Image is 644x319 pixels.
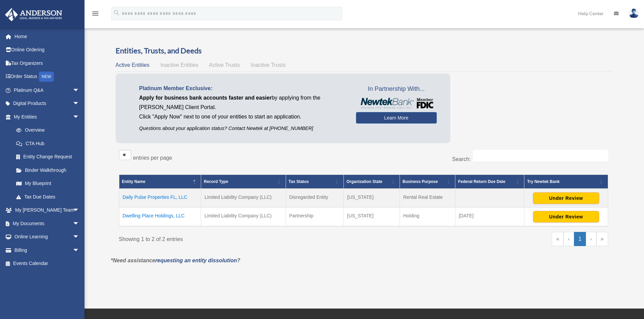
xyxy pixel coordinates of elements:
[5,30,90,43] a: Home
[533,211,599,222] button: Under Review
[9,163,86,177] a: Binder Walkthrough
[455,208,524,227] td: [DATE]
[289,179,309,184] span: Tax Status
[527,178,597,186] div: Try Newtek Bank
[9,137,86,150] a: CTA Hub
[5,217,90,230] a: My Documentsarrow_drop_down
[286,189,344,208] td: Disregarded Entity
[5,83,90,97] a: Platinum Q&Aarrow_drop_down
[344,208,400,227] td: [US_STATE]
[209,62,240,68] span: Active Trusts
[9,124,83,137] a: Overview
[452,156,471,162] label: Search:
[458,179,505,184] span: Federal Return Due Date
[5,243,90,257] a: Billingarrow_drop_down
[251,62,286,68] span: Inactive Trusts
[122,179,145,184] span: Entity Name
[113,9,120,17] i: search
[91,12,99,18] a: menu
[201,175,286,189] th: Record Type: Activate to sort
[5,56,90,70] a: Tax Organizers
[5,97,90,110] a: Digital Productsarrow_drop_down
[586,232,596,246] a: Next
[39,72,54,82] div: NEW
[344,189,400,208] td: [US_STATE]
[139,124,346,133] p: Questions about your application status? Contact Newtek at [PHONE_NUMBER]
[286,208,344,227] td: Partnership
[533,192,599,204] button: Under Review
[73,204,86,217] span: arrow_drop_down
[9,177,86,190] a: My Blueprint
[347,179,382,184] span: Organization State
[119,189,201,208] td: Daily Pulse Properties FL, LLC
[139,112,346,122] p: Click "Apply Now" next to one of your entities to start an application.
[5,204,90,217] a: My [PERSON_NAME] Teamarrow_drop_down
[155,258,237,263] a: requesting an entity dissolution
[403,179,438,184] span: Business Purpose
[359,98,433,109] img: NewtekBankLogoSM.png
[139,95,272,101] span: Apply for business bank accounts faster and easier
[629,8,639,18] img: User Pic
[5,43,90,57] a: Online Ordering
[3,8,64,21] img: Anderson Advisors Platinum Portal
[400,189,455,208] td: Rental Real Estate
[344,175,400,189] th: Organization State: Activate to sort
[91,9,99,18] i: menu
[9,150,86,164] a: Entity Change Request
[552,232,564,246] a: First
[116,62,149,68] span: Active Entities
[5,110,86,124] a: My Entitiesarrow_drop_down
[524,175,608,189] th: Try Newtek Bank : Activate to sort
[133,155,172,161] label: entries per page
[73,110,86,124] span: arrow_drop_down
[9,190,86,204] a: Tax Due Dates
[356,112,437,124] a: Learn More
[111,258,240,263] em: *Need assistance ?
[5,70,90,84] a: Order StatusNEW
[116,46,612,56] h3: Entities, Trusts, and Deeds
[5,257,90,270] a: Events Calendar
[455,175,524,189] th: Federal Return Due Date: Activate to sort
[119,175,201,189] th: Entity Name: Activate to invert sorting
[139,93,346,112] p: by applying from the [PERSON_NAME] Client Portal.
[73,97,86,111] span: arrow_drop_down
[139,84,346,93] p: Platinum Member Exclusive:
[574,232,586,246] a: 1
[201,208,286,227] td: Limited Liability Company (LLC)
[564,232,574,246] a: Previous
[356,84,437,95] span: In Partnership With...
[73,217,86,231] span: arrow_drop_down
[596,232,608,246] a: Last
[73,230,86,244] span: arrow_drop_down
[286,175,344,189] th: Tax Status: Activate to sort
[201,189,286,208] td: Limited Liability Company (LLC)
[204,179,228,184] span: Record Type
[5,230,90,244] a: Online Learningarrow_drop_down
[400,175,455,189] th: Business Purpose: Activate to sort
[119,208,201,227] td: Dwelling Place Holdings, LLC
[73,243,86,257] span: arrow_drop_down
[119,232,359,244] div: Showing 1 to 2 of 2 entries
[73,83,86,97] span: arrow_drop_down
[400,208,455,227] td: Holding
[160,62,198,68] span: Inactive Entities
